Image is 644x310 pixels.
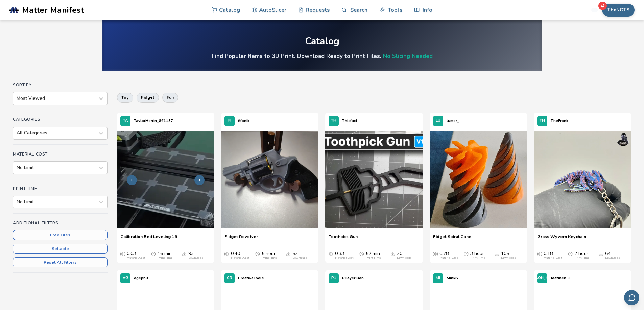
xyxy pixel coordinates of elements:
p: CreativeTools [238,275,264,282]
span: Average Cost [120,251,125,256]
button: fidget [137,93,159,102]
div: 2 hour [574,251,589,260]
div: Downloads [397,256,412,260]
div: Downloads [292,256,307,260]
p: TaylorHerrin_861187 [134,117,173,124]
span: CR [227,276,232,280]
div: Material Cost [231,256,249,260]
a: Fidget Spiral Cone [433,234,471,244]
div: Material Cost [335,256,353,260]
span: Average Cost [224,251,229,256]
span: MI [436,276,440,280]
p: TheFronk [551,117,568,124]
h4: Print Time [13,186,108,191]
span: Downloads [182,251,187,256]
input: Most Viewed [17,96,18,101]
div: 20 [397,251,412,260]
p: P1ayerJuan [342,275,364,282]
span: FI [228,119,231,123]
div: 0.33 [335,251,353,260]
span: Matter Manifest [22,5,84,15]
button: TheNOTS [602,4,635,17]
a: No Slicing Needed [383,52,433,60]
h4: Find Popular Items to 3D Print. Download Ready to Print Files. [212,52,433,60]
span: Average Print Time [151,251,156,256]
button: toy [117,93,133,102]
div: Catalog [305,36,339,47]
span: Downloads [390,251,395,256]
div: 0.03 [127,251,145,260]
span: Average Print Time [255,251,260,256]
p: agepbiz [134,275,148,282]
div: 5 hour [262,251,277,260]
div: Downloads [188,256,203,260]
button: Free Files [13,230,108,240]
span: Average Cost [537,251,542,256]
a: Toothpick Gun [329,234,358,244]
div: 0.78 [439,251,458,260]
p: Jaatinen3D [551,275,572,282]
span: Average Print Time [464,251,469,256]
div: 52 [292,251,307,260]
div: Downloads [605,256,620,260]
button: Send feedback via email [624,290,639,305]
div: 16 min [158,251,172,260]
div: Print Time [574,256,589,260]
p: lumor_ [447,117,459,124]
div: Print Time [262,256,277,260]
input: No Limit [17,199,18,205]
div: Print Time [470,256,485,260]
h4: Categories [13,117,108,122]
span: Average Cost [433,251,438,256]
div: Print Time [158,256,172,260]
h4: Additional Filters [13,221,108,225]
span: TH [331,119,336,123]
span: AG [123,276,128,280]
input: All Categories [17,130,18,136]
p: Minkix [447,275,458,282]
span: P1 [331,276,336,280]
span: TH [540,119,545,123]
div: 105 [501,251,516,260]
input: No Limit [17,165,18,170]
span: Average Print Time [359,251,364,256]
span: Downloads [286,251,291,256]
span: Average Cost [329,251,333,256]
div: Material Cost [439,256,458,260]
button: fun [162,93,178,102]
div: Material Cost [544,256,562,260]
div: 0.40 [231,251,249,260]
div: 52 min [366,251,381,260]
div: 64 [605,251,620,260]
div: 3 hour [470,251,485,260]
a: Fidget Revolver [224,234,258,244]
span: Downloads [599,251,603,256]
span: TA [123,119,128,123]
p: fifonik [238,117,249,124]
button: Sellable [13,244,108,254]
div: Material Cost [127,256,145,260]
div: Downloads [501,256,516,260]
a: Grass Wyvern Keychain [537,234,586,244]
span: LU [436,119,440,123]
span: Average Print Time [568,251,573,256]
div: Print Time [366,256,381,260]
a: Calibration Bed Leveling 16 [120,234,177,244]
div: 93 [188,251,203,260]
span: Downloads [495,251,499,256]
div: 0.18 [544,251,562,260]
span: [PERSON_NAME] [526,276,558,280]
h4: Material Cost [13,152,108,157]
button: Reset All Filters [13,257,108,267]
p: Thisfact [342,117,357,124]
h4: Sort By [13,83,108,87]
